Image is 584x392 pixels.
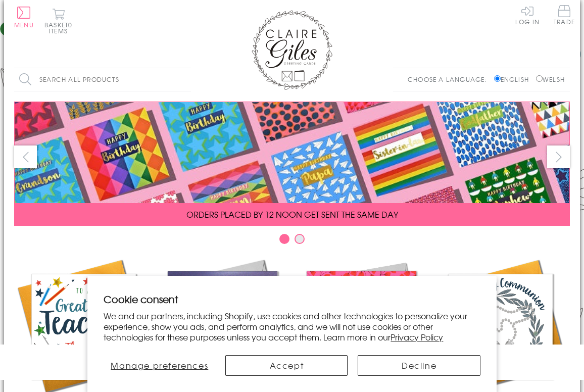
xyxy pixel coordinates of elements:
[279,234,289,244] button: Carousel Page 1 (Current Slide)
[536,75,543,82] input: Welsh
[252,10,332,90] img: Claire Giles Greetings Cards
[391,331,443,343] a: Privacy Policy
[554,5,575,25] span: Trade
[181,68,191,91] input: Search
[536,75,565,84] label: Welsh
[225,355,348,376] button: Accept
[515,5,540,25] a: Log In
[111,359,208,371] span: Manage preferences
[49,20,72,35] span: 0 items
[14,20,34,29] span: Menu
[358,355,480,376] button: Decline
[494,75,501,82] input: English
[554,5,575,27] a: Trade
[14,145,37,168] button: prev
[104,355,215,376] button: Manage preferences
[494,75,534,84] label: English
[186,208,398,220] span: ORDERS PLACED BY 12 NOON GET SENT THE SAME DAY
[104,311,480,342] p: We and our partners, including Shopify, use cookies and other technologies to personalize your ex...
[44,8,72,34] button: Basket0 items
[14,233,570,249] div: Carousel Pagination
[14,7,34,28] button: Menu
[547,145,570,168] button: next
[295,234,305,244] button: Carousel Page 2
[104,292,480,306] h2: Cookie consent
[14,68,191,91] input: Search all products
[408,75,492,84] p: Choose a language:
